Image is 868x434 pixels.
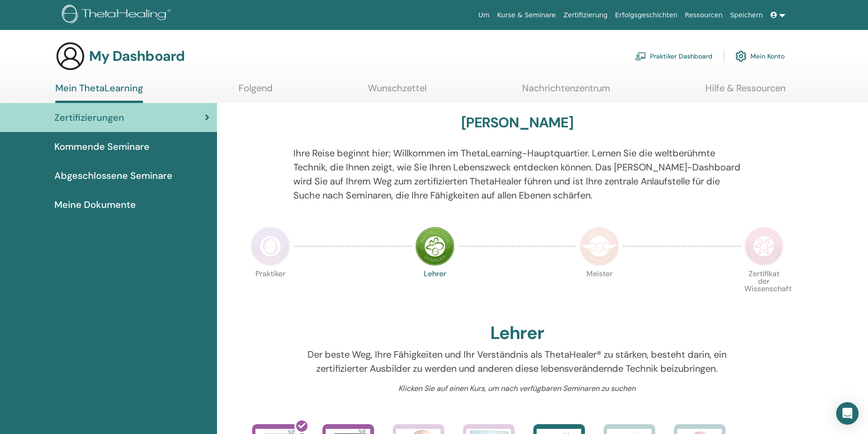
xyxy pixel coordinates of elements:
[62,5,174,26] img: logo.png
[494,7,560,24] a: Kurse & Seminare
[368,82,427,101] a: Wunschzettel
[54,140,150,154] span: Kommende Seminare
[293,347,741,375] p: Der beste Weg, Ihre Fähigkeiten und Ihr Verständnis als ThetaHealer® zu stärken, besteht darin, e...
[54,110,124,125] span: Zertifizierungen
[251,227,290,266] img: Practitioner
[490,323,544,344] h2: Lehrer
[293,146,741,202] p: Ihre Reise beginnt hier; Willkommen im ThetaLearning-Hauptquartier. Lernen Sie die weltberühmte T...
[580,227,619,266] img: Master
[635,46,712,66] a: Praktiker Dashboard
[415,270,455,309] p: Lehrer
[293,383,741,394] p: Klicken Sie auf einen Kurs, um nach verfügbaren Seminaren zu suchen
[55,82,143,103] a: Mein ThetaLearning
[475,7,494,24] a: Um
[681,7,726,24] a: Ressourcen
[611,7,681,24] a: Erfolgsgeschichten
[705,82,786,101] a: Hilfe & Ressourcen
[54,169,172,183] span: Abgeschlossene Seminare
[744,270,784,309] p: Zertifikat der Wissenschaft
[635,52,646,60] img: chalkboard-teacher.svg
[726,7,767,24] a: Speichern
[522,82,610,101] a: Nachrichtenzentrum
[560,7,611,24] a: Zertifizierung
[239,82,273,101] a: Folgend
[415,227,455,266] img: Instructor
[55,41,85,71] img: generic-user-icon.jpg
[735,48,747,64] img: cog.svg
[54,198,136,212] span: Meine Dokumente
[251,270,290,309] p: Praktiker
[744,227,784,266] img: Certificate of Science
[836,402,859,425] div: Open Intercom Messenger
[735,46,785,66] a: Mein Konto
[580,270,619,309] p: Meister
[89,48,185,65] h3: My Dashboard
[461,114,573,131] h3: [PERSON_NAME]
